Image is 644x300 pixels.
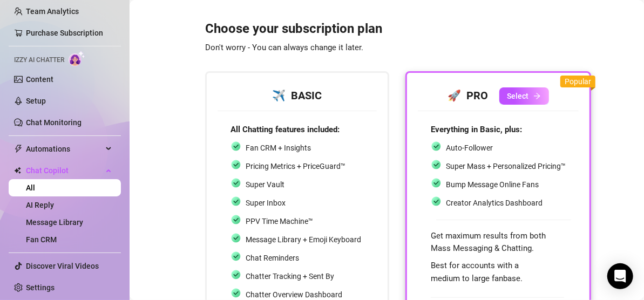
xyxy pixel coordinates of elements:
[14,167,21,174] img: Chat Copilot
[431,141,442,152] img: svg%3e
[431,231,546,254] span: Get maximum results from both Mass Messaging & Chatting.
[26,218,83,227] a: Message Library
[246,180,284,189] span: Super Vault
[273,89,322,102] strong: ✈️ BASIC
[246,199,286,207] span: Super Inbox
[26,97,46,105] a: Setup
[26,118,82,127] a: Chat Monitoring
[14,55,64,65] span: Izzy AI Chatter
[507,92,529,100] span: Select
[607,263,633,289] div: Open Intercom Messenger
[446,162,566,171] span: Super Mass + Personalized Pricing™
[26,7,79,16] a: Team Analytics
[431,125,522,134] strong: Everything in Basic, plus:
[69,51,85,66] img: AI Chatter
[231,233,241,243] img: svg%3e
[26,162,103,179] span: Chat Copilot
[231,159,241,170] img: svg%3e
[448,89,489,102] strong: 🚀 PRO
[26,183,35,192] a: All
[231,288,241,298] img: svg%3e
[26,75,53,84] a: Content
[26,235,57,244] a: Fan CRM
[565,77,591,86] span: Popular
[246,162,345,171] span: Pricing Metrics + PriceGuard™
[431,178,442,188] img: svg%3e
[431,261,523,283] span: Best for accounts with a medium to large fanbase.
[205,21,591,55] h3: Choose your subscription plan
[246,272,334,281] span: Chatter Tracking + Sent By
[431,196,442,207] img: svg%3e
[446,180,539,189] span: Bump Message Online Fans
[231,125,340,134] strong: All Chatting features included:
[231,251,241,262] img: svg%3e
[231,214,241,225] img: svg%3e
[205,43,363,52] span: Don't worry - You can always change it later.
[499,87,549,105] button: Selectarrow-right
[431,159,442,170] img: svg%3e
[246,254,299,262] span: Chat Reminders
[231,269,241,280] img: svg%3e
[246,217,313,226] span: PPV Time Machine™
[26,201,54,209] a: AI Reply
[246,290,342,299] span: Chatter Overview Dashboard
[26,262,99,270] a: Discover Viral Videos
[533,92,541,100] span: arrow-right
[246,144,311,152] span: Fan CRM + Insights
[231,178,241,188] img: svg%3e
[231,141,241,152] img: svg%3e
[246,235,361,244] span: Message Library + Emoji Keyboard
[26,29,103,37] a: Purchase Subscription
[14,145,23,153] span: thunderbolt
[26,283,55,292] a: Settings
[26,140,103,158] span: Automations
[446,199,543,207] span: Creator Analytics Dashboard
[446,144,493,152] span: Auto-Follower
[231,196,241,207] img: svg%3e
